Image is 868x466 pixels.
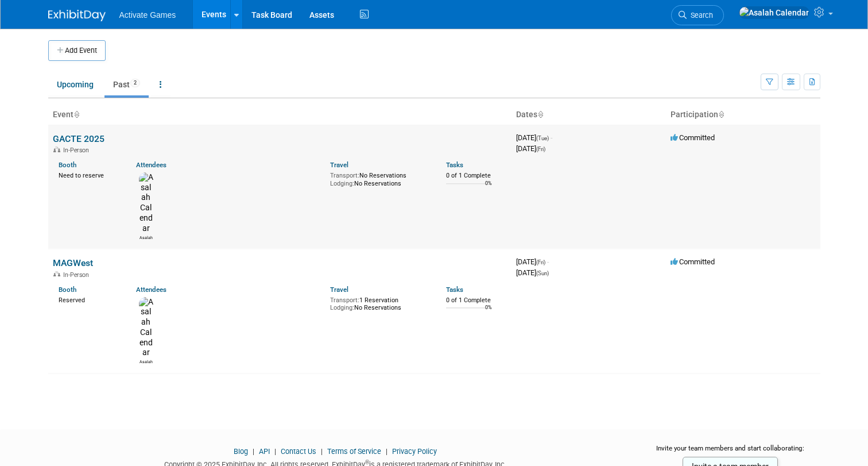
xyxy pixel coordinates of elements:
[446,172,506,180] div: 0 of 1 Complete
[536,135,549,141] span: (Tue)
[640,444,820,461] div: Invite your team members and start collaborating:
[104,74,149,95] a: Past2
[511,105,666,125] th: Dates
[73,110,79,119] a: Sort by Event Name
[53,133,104,144] a: GACTE 2025
[551,133,552,142] span: -
[383,447,390,456] span: |
[687,11,713,20] span: Search
[330,304,354,311] span: Lodging:
[130,79,140,87] span: 2
[516,268,549,277] span: [DATE]
[330,170,429,187] div: No Reservations No Reservations
[48,10,106,21] img: ExhibitDay
[446,286,463,294] a: Tasks
[59,286,76,294] a: Booth
[119,10,176,20] span: Activate Games
[139,234,153,241] div: Asalah Calendar
[63,271,92,279] span: In-Person
[136,286,166,294] a: Attendees
[536,259,545,265] span: (Fri)
[136,161,166,169] a: Attendees
[139,172,153,234] img: Asalah Calendar
[671,5,724,25] a: Search
[59,161,76,169] a: Booth
[537,110,543,119] a: Sort by Start Date
[63,147,92,154] span: In-Person
[485,180,492,196] td: 0%
[671,257,715,266] span: Committed
[59,294,119,305] div: Reserved
[547,257,549,266] span: -
[330,294,429,312] div: 1 Reservation No Reservations
[139,297,153,359] img: Asalah Calendar
[666,105,820,125] th: Participation
[392,447,437,456] a: Privacy Policy
[272,447,279,456] span: |
[139,358,153,365] div: Asalah Calendar
[739,6,809,19] img: Asalah Calendar
[516,144,545,153] span: [DATE]
[446,161,463,169] a: Tasks
[330,296,359,304] span: Transport:
[59,170,119,180] div: Need to reserve
[516,257,549,266] span: [DATE]
[53,147,60,152] img: In-Person Event
[718,110,724,119] a: Sort by Participation Type
[330,161,348,169] a: Travel
[318,447,325,456] span: |
[48,74,102,95] a: Upcoming
[259,447,270,456] a: API
[516,133,552,142] span: [DATE]
[536,146,545,152] span: (Fri)
[281,447,316,456] a: Contact Us
[250,447,257,456] span: |
[330,180,354,187] span: Lodging:
[48,105,511,125] th: Event
[446,296,506,305] div: 0 of 1 Complete
[53,257,93,268] a: MAGWest
[365,459,369,465] sup: ®
[48,40,106,61] button: Add Event
[330,286,348,294] a: Travel
[327,447,381,456] a: Terms of Service
[53,271,60,277] img: In-Person Event
[536,270,549,276] span: (Sun)
[330,172,359,179] span: Transport:
[671,133,715,142] span: Committed
[485,305,492,320] td: 0%
[234,447,248,456] a: Blog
